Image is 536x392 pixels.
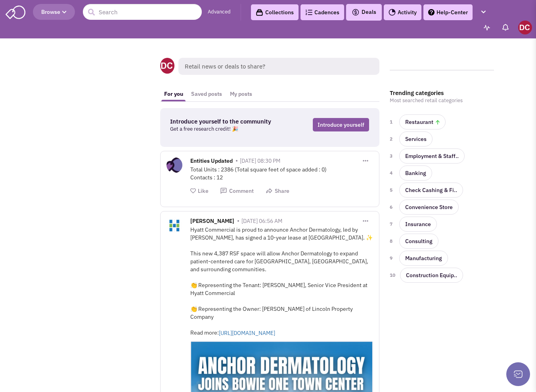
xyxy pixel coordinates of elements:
[6,4,25,19] img: SmartAdmin
[399,131,433,147] a: Services
[226,87,256,101] a: My posts
[313,118,369,131] a: Introduce yourself
[187,87,226,101] a: Saved posts
[83,4,202,20] input: Search
[208,8,231,16] a: Advanced
[399,234,438,249] a: Consulting
[399,217,437,232] a: Insurance
[241,217,282,225] span: [DATE] 06:56 AM
[301,4,344,20] a: Cadences
[390,152,394,160] span: 3
[170,125,282,133] p: Get a free research credit! 🎉
[33,4,75,20] button: Browse
[390,237,394,245] span: 8
[390,169,394,177] span: 4
[399,251,448,266] a: Manufacturing
[352,8,376,15] span: Deals
[220,187,254,195] button: Comment
[190,217,234,226] span: [PERSON_NAME]
[390,97,494,105] p: Most searched retail categories
[518,21,532,34] img: David Conn
[428,9,435,15] img: help.png
[390,271,395,279] span: 10
[190,187,209,195] button: Like
[423,4,473,20] a: Help-Center
[399,166,432,181] a: Banking
[390,135,394,143] span: 2
[390,203,394,211] span: 6
[349,7,379,17] button: Deals
[399,183,463,198] a: Check Cashing & Fi..
[160,87,187,101] a: For you
[256,9,263,16] img: icon-collection-lavender-black.svg
[400,268,463,283] a: Construction Equip..
[41,8,67,15] span: Browse
[178,58,379,75] span: Retail news or deals to share?
[390,118,394,126] span: 1
[190,157,233,166] span: Entities Updated
[190,166,373,181] div: Total Units : 2386 (Total square feet of space added : 0) Contacts : 12
[305,10,312,15] img: Cadences_logo.png
[399,114,446,129] a: Restaurant
[389,9,396,16] img: Activity.png
[384,4,421,20] a: Activity
[240,157,280,164] span: [DATE] 08:30 PM
[198,187,209,194] span: Like
[390,186,394,194] span: 5
[266,187,289,195] button: Share
[390,254,394,262] span: 9
[390,89,494,97] h3: Trending categories
[190,226,373,337] div: Hyatt Commercial is proud to announce Anchor Dermatology, led by [PERSON_NAME], has signed a 10-y...
[399,200,459,215] a: Convenience Store
[251,4,299,20] a: Collections
[352,8,360,17] img: icon-deals.svg
[219,329,330,337] a: [URL][DOMAIN_NAME]
[390,220,394,228] span: 7
[170,118,282,125] h3: Introduce yourself to the community
[399,148,465,164] a: Employment & Staff..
